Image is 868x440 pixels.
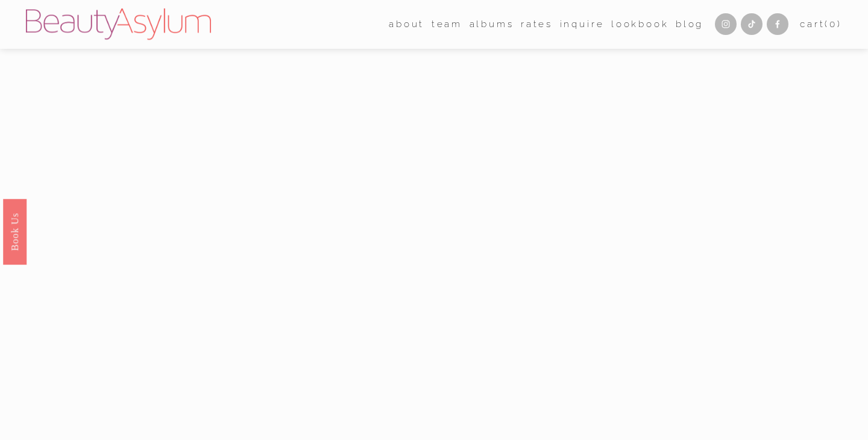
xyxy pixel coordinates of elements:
a: Cart(0) [800,16,842,33]
a: Book Us [3,199,27,265]
a: Blog [676,15,703,34]
a: TikTok [741,13,763,35]
span: team [432,16,462,33]
span: ( ) [825,19,841,30]
a: folder dropdown [432,15,462,34]
a: albums [470,15,514,34]
span: 0 [829,19,837,30]
a: Rates [521,15,553,34]
a: Instagram [715,13,737,35]
a: Lookbook [611,15,669,34]
span: about [389,16,424,33]
a: Inquire [560,15,605,34]
a: folder dropdown [389,15,424,34]
img: Beauty Asylum | Bridal Hair &amp; Makeup Charlotte &amp; Atlanta [26,8,211,40]
a: Facebook [767,13,788,35]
